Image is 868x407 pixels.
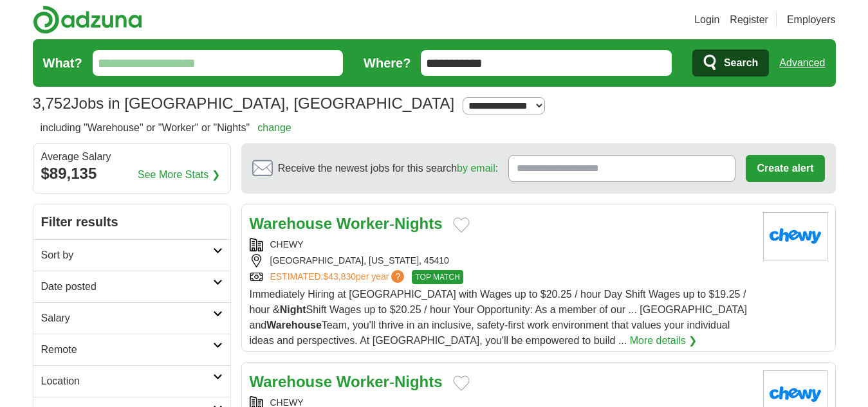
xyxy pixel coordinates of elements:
[364,53,411,73] label: Where?
[41,374,213,389] h2: Location
[453,375,470,391] button: Add to favorite jobs
[394,215,443,232] strong: Nights
[33,95,455,112] h1: Jobs in [GEOGRAPHIC_DATA], [GEOGRAPHIC_DATA]
[391,270,404,283] span: ?
[779,50,825,76] a: Advanced
[41,248,213,263] h2: Sort by
[33,5,142,34] img: Adzuna logo
[787,12,836,28] a: Employers
[41,152,223,162] div: Average Salary
[41,311,213,326] h2: Salary
[730,12,768,28] a: Register
[724,50,758,76] span: Search
[43,53,82,73] label: What?
[33,271,230,302] a: Date posted
[278,161,498,176] span: Receive the newest jobs for this search :
[41,342,213,357] h2: Remote
[138,167,220,183] a: See More Stats ❯
[250,289,747,346] span: Immediately Hiring at [GEOGRAPHIC_DATA] with Wages up to $20.25 / hour Day Shift Wages up to $19....
[41,279,213,294] h2: Date posted
[250,373,332,390] strong: Warehouse
[33,204,230,239] h2: Filter results
[41,162,223,185] div: $89,135
[250,215,443,232] a: Warehouse Worker-Nights
[270,270,407,284] a: ESTIMATED:$43,830per year?
[250,373,443,390] a: Warehouse Worker-Nights
[250,215,332,232] strong: Warehouse
[692,50,769,77] button: Search
[412,270,463,284] span: TOP MATCH
[33,365,230,397] a: Location
[746,155,824,182] button: Create alert
[337,215,389,232] strong: Worker
[270,239,304,249] a: CHEWY
[33,302,230,334] a: Salary
[457,163,495,174] a: by email
[323,271,356,282] span: $43,830
[250,254,753,267] div: [GEOGRAPHIC_DATA], [US_STATE], 45410
[763,212,827,260] img: Chewy logo
[630,333,697,348] a: More details ❯
[33,92,71,115] span: 3,752
[33,334,230,365] a: Remote
[280,304,306,315] strong: Night
[337,373,389,390] strong: Worker
[394,373,443,390] strong: Nights
[453,217,470,233] button: Add to favorite jobs
[41,120,291,136] h2: including "Warehouse" or "Worker" or "Nights"
[33,239,230,271] a: Sort by
[694,12,719,28] a: Login
[266,320,322,330] strong: Warehouse
[257,122,291,133] a: change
